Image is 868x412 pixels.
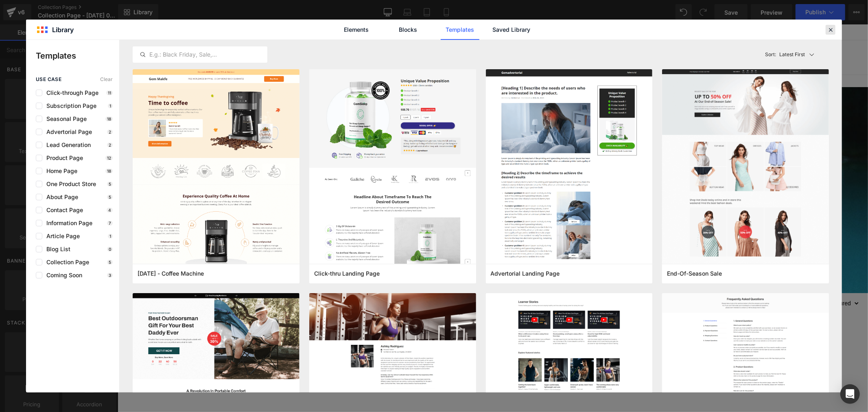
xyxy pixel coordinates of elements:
[42,129,92,135] span: Advertorial Page
[389,20,428,40] a: Blocks
[107,208,113,213] p: 4
[107,221,113,226] p: 7
[133,50,267,59] input: E.g.: Black Friday, Sale,...
[105,156,113,160] p: 12
[42,272,82,278] span: Coming Soon
[42,246,70,252] span: Blog List
[492,20,531,40] a: Saved Library
[282,29,302,37] span: Catalog
[491,270,560,277] span: Advertorial Landing Page
[107,273,113,278] p: 3
[313,29,333,37] span: Contact
[308,24,338,42] a: Contact
[108,103,113,108] p: 1
[149,25,244,41] a: Sports Threads Shop
[42,168,77,174] span: Home Page
[107,260,113,265] p: 5
[105,116,113,121] p: 18
[42,181,96,187] span: One Product Store
[42,259,89,265] span: Collection Page
[36,50,119,62] p: Templates
[107,142,113,147] p: 2
[42,233,80,239] span: Article Page
[42,103,96,109] span: Subscription Page
[840,384,860,404] div: Open Intercom Messenger
[348,4,402,11] span: Welcome to our store
[100,77,113,82] span: Clear
[358,269,393,289] span: 12 products
[108,234,113,239] p: 1
[138,270,204,277] span: Thanksgiving - Coffee Machine
[441,20,479,40] a: Templates
[42,142,91,148] span: Lead Generation
[107,129,113,134] p: 2
[252,24,277,42] a: Home
[780,51,805,58] p: Latest First
[42,194,78,200] span: About Page
[42,207,83,213] span: Contact Page
[547,24,565,42] summary: Search
[106,90,113,95] p: 11
[42,116,87,122] span: Seasonal Page
[277,24,307,42] a: Catalog
[107,195,113,199] p: 5
[762,46,829,63] button: Latest FirstSort:Latest First
[314,270,380,277] span: Click-thru Landing Page
[257,29,272,37] span: Home
[42,90,98,96] span: Click-through Page
[337,20,376,40] a: Elements
[36,77,61,82] span: use case
[107,182,113,186] p: 5
[107,247,113,252] p: 0
[42,220,92,226] span: Information Page
[151,26,241,39] span: Sports Threads Shop
[765,52,776,57] span: Sort:
[42,155,83,161] span: Product Page
[667,270,722,277] span: End-Of-Season Sale
[105,169,113,173] p: 18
